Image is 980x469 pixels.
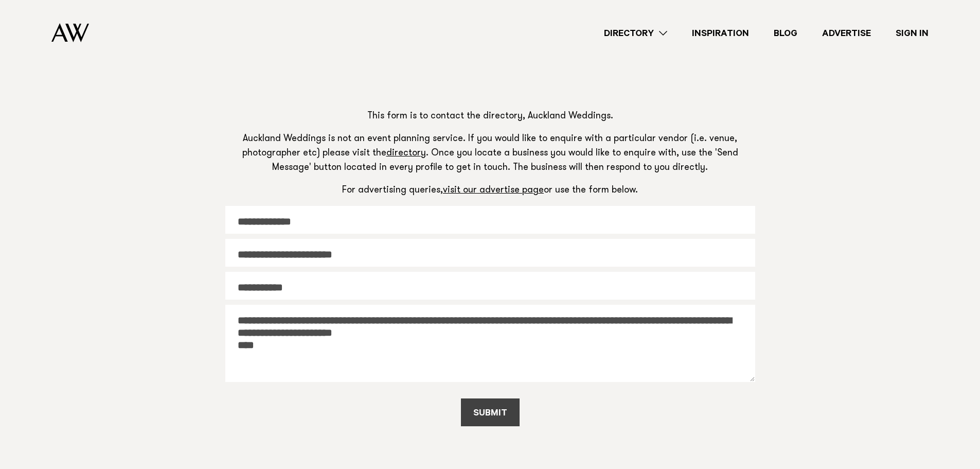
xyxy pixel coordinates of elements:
a: Blog [761,26,810,40]
a: directory [386,149,426,158]
p: This form is to contact the directory, Auckland Weddings. [225,110,755,124]
p: Auckland Weddings is not an event planning service. If you would like to enquire with a particula... [225,132,755,176]
p: For advertising queries, or use the form below. [225,184,755,198]
a: Inspiration [680,26,761,40]
button: SUBMIT [461,398,520,426]
a: Advertise [810,26,883,40]
a: Directory [592,26,680,40]
img: Auckland Weddings Logo [51,23,89,42]
a: Sign In [883,26,941,40]
a: visit our advertise page [443,186,544,195]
